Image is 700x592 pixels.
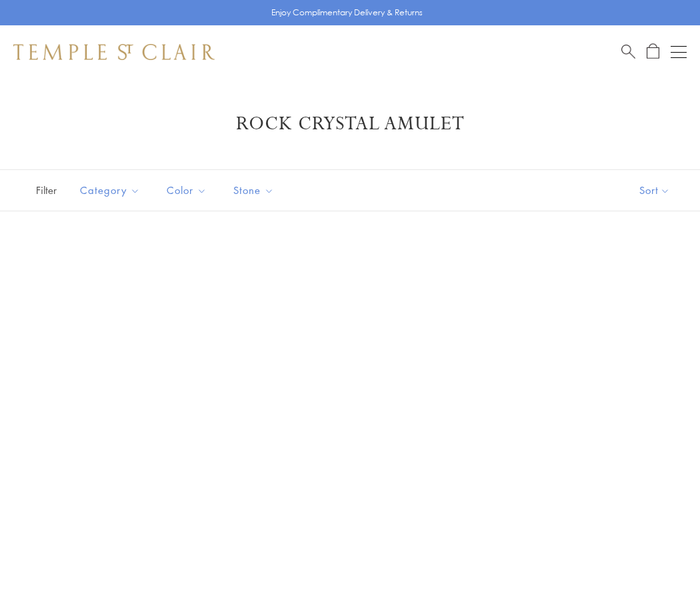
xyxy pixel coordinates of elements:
[157,175,217,205] button: Color
[13,44,215,60] img: Temple St. Clair
[671,44,687,60] button: Open navigation
[647,43,659,60] a: Open Shopping Bag
[609,170,700,211] button: Show sort by
[33,112,667,136] h1: Rock Crystal Amulet
[70,175,150,205] button: Category
[621,43,635,60] a: Search
[227,182,284,199] span: Stone
[271,6,423,19] p: Enjoy Complimentary Delivery & Returns
[160,182,217,199] span: Color
[73,182,150,199] span: Category
[223,175,284,205] button: Stone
